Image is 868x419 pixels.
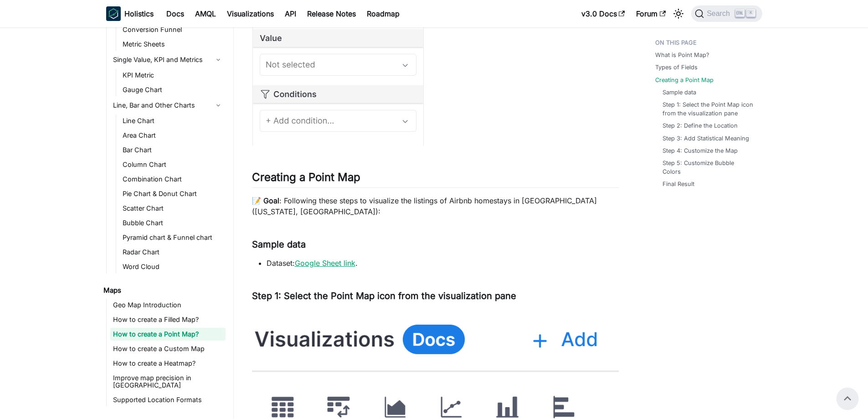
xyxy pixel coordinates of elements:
[576,6,631,21] a: v3.0 Docs
[663,159,753,176] a: Step 5: Customize Bubble Colors
[631,6,671,21] a: Forum
[655,76,714,84] a: Creating a Point Map
[663,100,753,118] a: Step 1: Select the Point Map icon from the visualization pane
[120,38,226,51] a: Metric Sheets
[110,372,226,392] a: Improve map precision in [GEOGRAPHIC_DATA]
[120,69,226,82] a: KPI Metric
[120,202,226,215] a: Scatter Chart
[110,328,226,341] a: How to create a Point Map?
[252,195,619,217] p: 📝 : Following these steps to visualize the listings of Airbnb homestays in [GEOGRAPHIC_DATA] ([US...
[252,171,619,188] h2: Creating a Point Map
[120,217,226,229] a: Bubble Chart
[655,63,698,72] a: Types of Fields
[120,246,226,259] a: Radar Chart
[106,6,154,21] a: HolisticsHolistics
[663,121,738,130] a: Step 2: Define the Location
[663,146,738,155] a: Step 4: Customize the Map
[120,173,226,186] a: Combination Chart
[279,6,302,21] a: API
[655,51,709,59] a: What is Point Map?
[110,313,226,326] a: How to create a Filled Map?
[120,144,226,156] a: Bar Chart
[124,8,154,19] b: Holistics
[361,6,405,21] a: Roadmap
[302,6,361,21] a: Release Notes
[252,290,619,302] h3: Step 1: Select the Point Map icon from the visualization pane
[120,129,226,142] a: Area Chart
[120,187,226,200] a: Pie Chart & Donut Chart
[671,6,686,21] button: Switch between dark and light mode (currently light mode)
[190,6,221,21] a: AMQL
[746,9,755,17] kbd: K
[221,6,279,21] a: Visualizations
[120,231,226,244] a: Pyramid chart & Funnel chart
[161,6,190,21] a: Docs
[110,393,226,406] a: Supported Location Formats
[663,180,694,188] a: Final Result
[110,357,226,370] a: How to create a Heatmap?
[120,114,226,127] a: Line Chart
[691,5,762,22] button: Search (Ctrl+K)
[97,27,234,419] nav: Docs sidebar
[110,299,226,311] a: Geo Map Introduction
[267,258,619,269] li: Dataset: .
[101,284,226,297] a: Maps
[263,196,279,205] strong: Goal
[120,158,226,171] a: Column Chart
[837,388,858,409] button: Scroll back to top
[252,239,619,250] h3: Sample data
[110,342,226,355] a: How to create a Custom Map
[295,259,355,268] a: Google Sheet link
[120,260,226,273] a: Word Cloud
[110,52,226,67] a: Single Value, KPI and Metrics
[120,83,226,96] a: Gauge Chart
[663,134,749,143] a: Step 3: Add Statistical Meaning
[110,98,226,113] a: Line, Bar and Other Charts
[663,88,696,97] a: Sample data
[106,6,121,21] img: Holistics
[120,23,226,36] a: Conversion Funnel
[704,10,735,18] span: Search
